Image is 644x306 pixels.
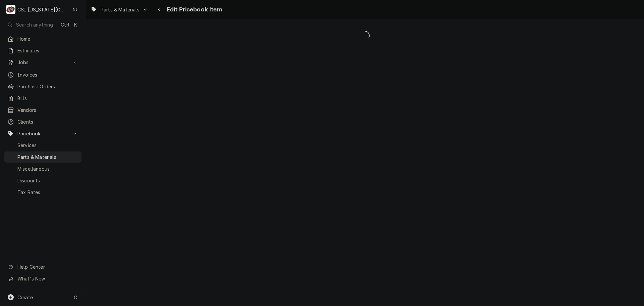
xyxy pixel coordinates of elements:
span: Search anything [16,21,53,28]
a: Services [4,140,82,151]
div: C [6,5,15,14]
div: Nate Ingram's Avatar [70,5,80,14]
span: Create [17,295,33,300]
a: Go to Parts & Materials [88,4,151,15]
a: Go to Help Center [4,261,82,272]
a: Tax Rates [4,187,82,198]
a: Estimates [4,45,82,56]
div: CSI [US_STATE][GEOGRAPHIC_DATA] [17,6,67,13]
span: What's New [17,275,77,282]
span: Invoices [17,71,78,78]
a: Clients [4,116,82,127]
span: Ctrl [61,21,69,28]
span: Purchase Orders [17,83,78,90]
a: Bills [4,93,82,104]
span: Tax Rates [17,189,78,196]
a: Invoices [4,69,82,80]
button: Navigate back [154,4,165,15]
span: Bills [17,95,78,102]
button: Search anythingCtrlK [4,19,82,31]
a: Parts & Materials [4,151,82,163]
span: Edit Pricebook Item [165,5,222,14]
a: Go to What's New [4,273,82,284]
span: Services [17,142,78,149]
span: Help Center [17,263,77,270]
a: Purchase Orders [4,81,82,92]
a: Discounts [4,175,82,186]
span: Parts & Materials [101,6,140,13]
span: Vendors [17,106,78,114]
a: Go to Jobs [4,57,82,68]
a: Vendors [4,104,82,116]
div: CSI Kansas City's Avatar [6,5,15,14]
a: Go to Pricebook [4,128,82,139]
span: C [74,294,77,301]
span: Jobs [17,59,68,66]
span: Parts & Materials [17,154,78,161]
span: Home [17,35,78,42]
span: Clients [17,118,78,125]
div: NI [70,5,80,14]
span: K [74,21,77,28]
span: Miscellaneous [17,165,78,172]
span: Discounts [17,177,78,184]
a: Miscellaneous [4,163,82,174]
span: Pricebook [17,130,68,137]
a: Home [4,33,82,44]
span: Estimates [17,47,78,54]
span: Loading... [86,29,644,43]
